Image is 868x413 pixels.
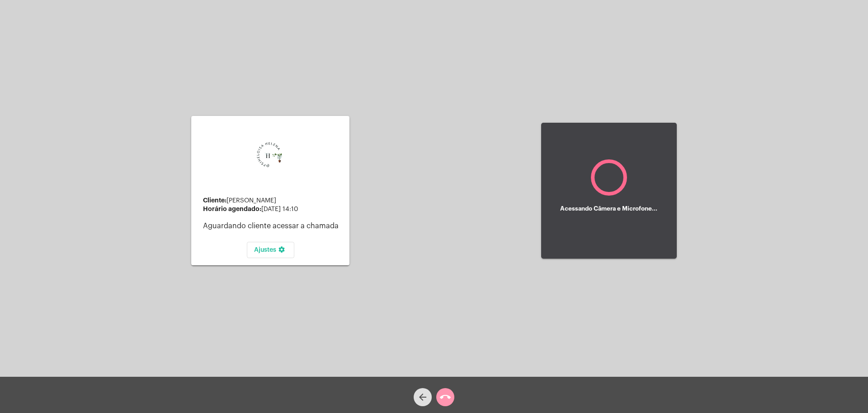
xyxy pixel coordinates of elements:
[239,128,302,191] img: 0d939d3e-dcd2-0964-4adc-7f8e0d1a206f.png
[203,197,342,204] div: [PERSON_NAME]
[440,392,451,403] mat-icon: call_end
[203,197,226,203] strong: Cliente:
[560,206,657,212] h5: Acessando Câmera e Microfone...
[247,242,294,258] button: Ajustes
[203,206,261,212] strong: Horário agendado:
[417,392,428,403] mat-icon: arrow_back
[276,246,287,257] mat-icon: settings
[203,222,342,230] p: Aguardando cliente acessar a chamada
[203,206,342,213] div: [DATE] 14:10
[254,247,287,253] span: Ajustes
